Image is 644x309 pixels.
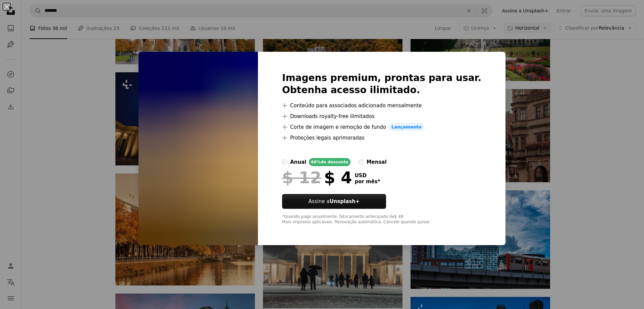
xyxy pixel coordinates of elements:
[282,102,481,110] li: Conteúdo para associados adicionado mensalmente
[355,172,380,179] span: USD
[282,214,481,225] div: *Quando pago anualmente, faturamento antecipado de $ 48 Mais impostos aplicáveis. Renovação autom...
[329,198,360,204] strong: Unsplash+
[290,158,306,166] div: anual
[355,179,380,185] span: por mês *
[282,169,321,186] span: $ 12
[282,112,481,120] li: Downloads royalty-free ilimitados
[282,123,481,131] li: Corte de imagem e remoção de fundo
[282,134,481,142] li: Proteções legais aprimoradas
[309,158,350,166] div: 66% de desconto
[139,52,258,245] img: premium_photo-1694475191601-71370726ddaa
[389,123,424,131] span: Lançamento
[282,169,352,186] div: $ 4
[282,72,481,96] h2: Imagens premium, prontas para usar. Obtenha acesso ilimitado.
[282,194,386,209] button: Assine aUnsplash+
[367,158,387,166] div: mensal
[359,159,364,165] input: mensal
[282,159,287,165] input: anual66%de desconto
